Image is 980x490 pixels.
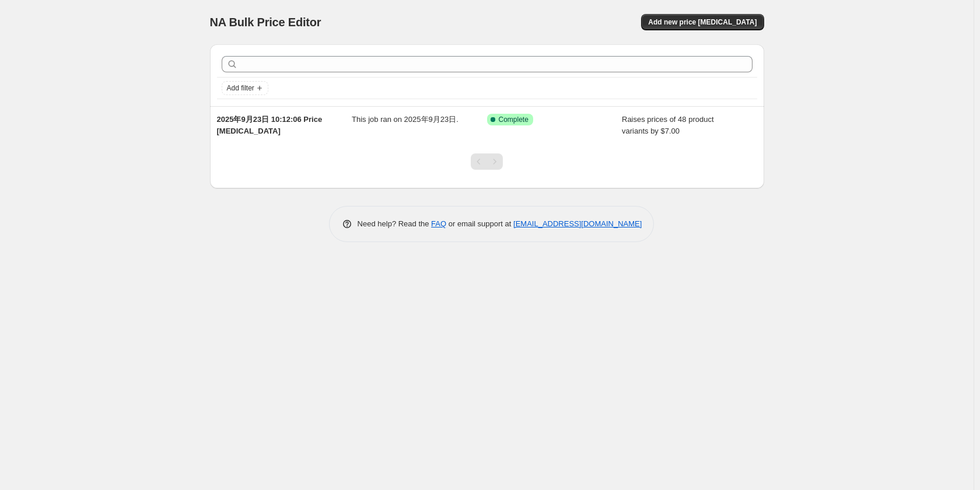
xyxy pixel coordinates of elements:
nav: Pagination [471,153,503,170]
span: NA Bulk Price Editor [210,16,321,29]
a: [EMAIL_ADDRESS][DOMAIN_NAME] [513,219,642,228]
span: This job ran on 2025年9月23日. [352,115,459,124]
span: Add filter [227,83,254,93]
span: Need help? Read the [358,219,432,228]
span: 2025年9月23日 10:12:06 Price [MEDICAL_DATA] [217,115,323,135]
a: FAQ [431,219,446,228]
span: Add new price [MEDICAL_DATA] [648,17,757,27]
span: Complete [499,115,528,124]
button: Add filter [222,81,268,95]
span: Raises prices of 48 product variants by $7.00 [622,115,714,135]
button: Add new price [MEDICAL_DATA] [641,14,764,30]
span: or email support at [446,219,513,228]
